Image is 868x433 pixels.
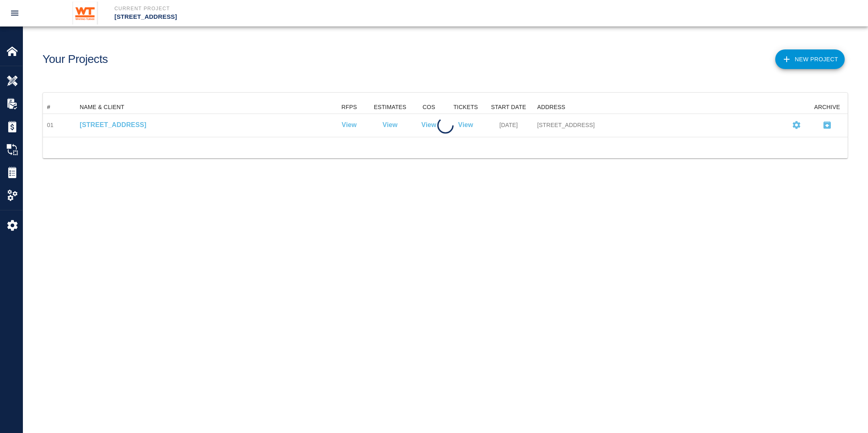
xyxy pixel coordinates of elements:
button: Settings [788,117,805,133]
a: View [383,120,398,130]
a: View [421,120,436,130]
div: # [43,100,76,114]
div: COS [423,100,435,114]
button: open drawer [5,3,25,23]
div: [DATE] [484,114,533,137]
div: ESTIMATES [370,100,411,114]
a: View [342,120,357,130]
div: ADDRESS [533,100,787,114]
div: NAME & CLIENT [76,100,329,114]
img: broken-image.jpg [842,5,858,21]
div: START DATE [484,100,533,114]
p: [STREET_ADDRESS] [114,12,478,22]
div: START DATE [491,100,526,114]
div: NAME & CLIENT [80,100,124,114]
div: # [47,100,50,114]
div: ESTIMATES [374,100,407,114]
div: RFPS [342,100,357,114]
img: Whiting-Turner [72,2,98,25]
div: RFPS [329,100,370,114]
div: ARCHIVE [807,100,848,114]
div: TICKETS [453,100,478,114]
a: View [458,120,473,130]
p: Current Project [114,5,478,12]
div: [STREET_ADDRESS] [537,121,783,129]
h1: Your Projects [43,53,108,66]
button: New Project [775,49,845,69]
div: 01 [47,121,54,129]
div: ARCHIVE [814,100,840,114]
a: [STREET_ADDRESS] [80,120,325,130]
div: TICKETS [447,100,484,114]
div: ADDRESS [537,100,566,114]
div: COS [411,100,447,114]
